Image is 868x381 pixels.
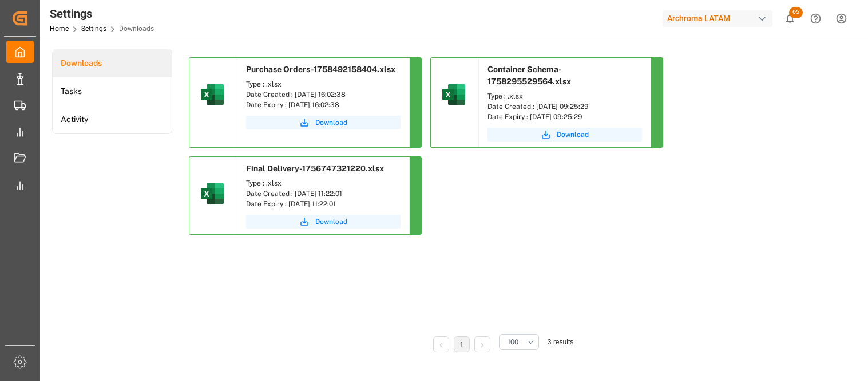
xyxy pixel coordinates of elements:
div: Date Expiry : [DATE] 16:02:38 [246,100,401,110]
img: microsoft-excel-2019--v1.png [440,81,467,108]
div: Type : .xlsx [487,91,642,101]
a: 1 [460,341,464,349]
span: Purchase Orders-1758492158404.xlsx [246,65,395,74]
a: Downloads [53,49,172,77]
img: microsoft-excel-2019--v1.png [199,180,226,207]
div: Settings [50,5,154,22]
span: Final Delivery-1756747321220.xlsx [246,164,384,173]
button: show 65 new notifications [777,6,803,32]
a: Tasks [53,77,172,105]
span: 3 results [548,338,573,346]
div: Type : .xlsx [246,178,401,188]
button: Download [246,215,401,229]
div: Date Created : [DATE] 11:22:01 [246,188,401,199]
div: Archroma LATAM [663,10,772,27]
div: Date Expiry : [DATE] 11:22:01 [246,199,401,209]
button: Help Center [803,6,829,32]
li: 1 [454,336,470,352]
div: Date Created : [DATE] 16:02:38 [246,89,401,100]
img: microsoft-excel-2019--v1.png [199,81,226,108]
a: Home [50,25,69,33]
li: Previous Page [433,336,449,352]
span: Download [315,117,347,128]
span: Container Schema-1758295529564.xlsx [487,65,571,86]
div: Date Created : [DATE] 09:25:29 [487,101,642,112]
span: 100 [508,337,518,347]
a: Activity [53,105,172,133]
span: 65 [789,7,803,18]
span: Download [315,217,347,227]
div: Type : .xlsx [246,79,401,89]
a: Settings [81,25,106,33]
button: Download [246,116,401,129]
button: open menu [499,334,539,350]
div: Date Expiry : [DATE] 09:25:29 [487,112,642,122]
button: Archroma LATAM [663,7,777,29]
li: Next Page [474,336,490,352]
span: Download [557,129,589,140]
button: Download [487,128,642,142]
